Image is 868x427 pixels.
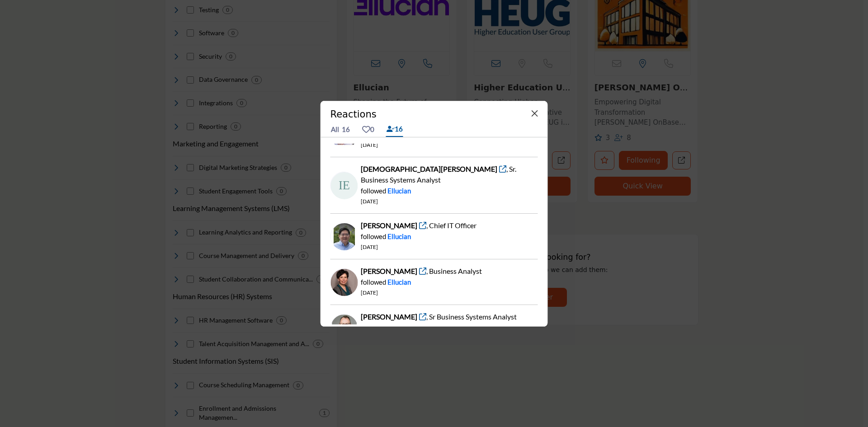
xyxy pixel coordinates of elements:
[361,289,378,296] span: [DATE]
[361,164,517,184] span: , Sr. Business Systems Analyst
[387,232,411,240] a: Ellucian
[361,232,386,240] span: followed
[528,107,541,120] button: Close
[387,187,411,195] a: Ellucian
[361,324,386,332] span: followed
[387,278,411,286] a: Ellucian
[426,221,476,230] span: , Chief IT Officer
[331,314,358,342] img: 638563637604000000
[361,267,419,275] a: [PERSON_NAME]
[331,269,358,296] img: 638355587586330000
[361,141,378,148] span: [DATE]
[361,221,417,230] b: [PERSON_NAME]
[330,123,350,136] a: All 16
[426,267,482,275] span: , Business Analyst
[386,122,403,137] a: 16
[361,221,419,230] a: [PERSON_NAME]
[361,187,386,195] span: followed
[361,164,499,173] a: [DEMOGRAPHIC_DATA][PERSON_NAME]
[361,312,419,321] a: [PERSON_NAME]
[331,172,358,199] img: IE-Green.svg
[361,267,417,275] b: [PERSON_NAME]
[387,324,411,332] a: Ellucian
[361,198,378,205] span: [DATE]
[361,278,386,286] span: followed
[330,108,377,122] h4: Reactions
[361,244,378,250] span: [DATE]
[361,164,497,173] b: [DEMOGRAPHIC_DATA][PERSON_NAME]
[362,122,375,136] a: 0
[331,223,358,250] img: 637607311514470000
[426,312,517,321] span: , Sr Business Systems Analyst
[361,312,417,321] b: [PERSON_NAME]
